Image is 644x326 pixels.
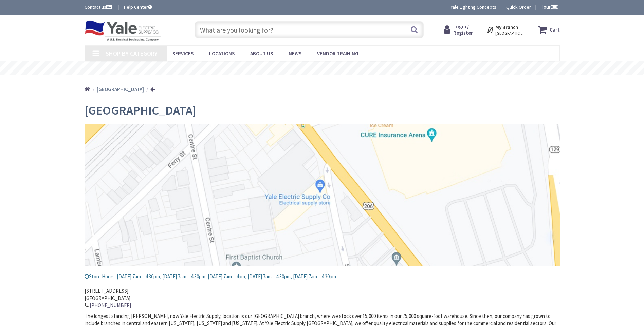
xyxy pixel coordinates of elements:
a: Quick Order [506,4,531,11]
span: [GEOGRAPHIC_DATA], [GEOGRAPHIC_DATA] [495,30,524,36]
strong: [GEOGRAPHIC_DATA] [97,86,144,93]
img: Yale Electric Supply Co. [85,20,161,41]
a: Help Center [124,4,152,11]
span: Login / Register [453,23,473,36]
span: Services [172,50,194,57]
a: [PHONE_NUMBER] [90,302,131,309]
a: Cart [538,24,560,36]
address: [STREET_ADDRESS] [GEOGRAPHIC_DATA] [85,280,560,309]
img: Trenton Yale_3.jpg [85,124,560,266]
span: Store Hours: [DATE] 7am – 4:30pm, [DATE] 7am – 4:30pm, [DATE] 7am – 4pm, [DATE] 7am – 4:30pm, [DA... [85,273,336,280]
a: Contact us [85,4,113,11]
span: Locations [209,50,235,57]
span: Vendor Training [317,50,358,57]
a: Yale Lighting Concepts [450,4,496,11]
span: News [289,50,301,57]
strong: My Branch [495,24,518,30]
span: Tour [541,4,558,10]
div: My Branch [GEOGRAPHIC_DATA], [GEOGRAPHIC_DATA] [486,24,524,36]
strong: Cart [550,24,560,36]
span: Shop By Category [106,49,158,57]
span: About Us [250,50,273,57]
input: What are you looking for? [195,21,424,38]
span: [GEOGRAPHIC_DATA] [85,103,196,118]
a: Login / Register [444,24,473,36]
